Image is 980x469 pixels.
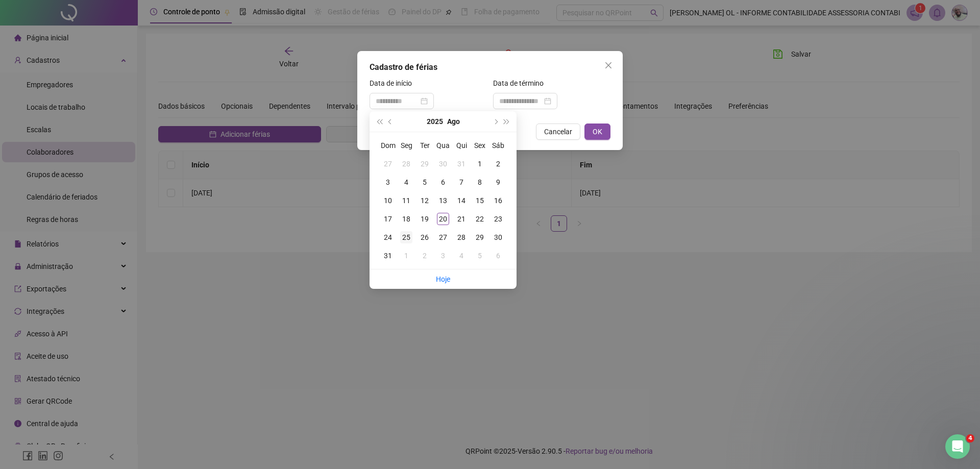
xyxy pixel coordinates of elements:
div: 29 [419,158,431,170]
div: 27 [382,158,394,170]
div: 28 [400,158,412,170]
div: 7 [455,176,468,188]
div: 2 [492,158,504,170]
div: 21 [455,213,468,225]
td: 2025-08-30 [489,228,507,246]
td: 2025-08-08 [471,173,489,191]
td: 2025-07-28 [397,155,415,173]
div: 1 [474,158,486,170]
td: 2025-08-14 [452,191,471,210]
div: 25 [400,231,412,243]
td: 2025-08-15 [471,191,489,210]
button: year panel [427,111,443,132]
button: OK [584,124,610,140]
td: 2025-08-05 [415,173,434,191]
div: 1 [400,250,412,262]
th: Dom [379,136,397,155]
th: Qui [452,136,471,155]
span: Cancelar [544,126,572,137]
td: 2025-08-22 [471,210,489,228]
td: 2025-08-13 [434,191,452,210]
div: 4 [400,176,412,188]
td: 2025-08-11 [397,191,415,210]
div: Cadastro de férias [370,61,610,73]
span: close [604,61,612,69]
td: 2025-08-24 [379,228,397,246]
td: 2025-08-06 [434,173,452,191]
td: 2025-08-31 [379,246,397,265]
span: 4 [966,434,974,442]
div: 11 [400,194,412,207]
td: 2025-08-26 [415,228,434,246]
td: 2025-08-20 [434,210,452,228]
th: Sáb [489,136,507,155]
label: Data de início [370,78,419,89]
td: 2025-08-27 [434,228,452,246]
td: 2025-07-27 [379,155,397,173]
label: Data de término [493,78,550,89]
td: 2025-07-31 [452,155,471,173]
td: 2025-08-04 [397,173,415,191]
th: Ter [415,136,434,155]
button: super-prev-year [374,111,385,132]
td: 2025-08-10 [379,191,397,210]
td: 2025-08-16 [489,191,507,210]
td: 2025-08-19 [415,210,434,228]
div: 18 [400,213,412,225]
button: super-next-year [501,111,512,132]
div: 16 [492,194,504,207]
td: 2025-08-17 [379,210,397,228]
div: 28 [455,231,468,243]
div: 30 [492,231,504,243]
div: 31 [382,250,394,262]
div: 14 [455,194,468,207]
td: 2025-09-05 [471,246,489,265]
div: 13 [437,194,449,207]
th: Qua [434,136,452,155]
td: 2025-08-18 [397,210,415,228]
td: 2025-08-23 [489,210,507,228]
td: 2025-09-04 [452,246,471,265]
div: 23 [492,213,504,225]
td: 2025-09-01 [397,246,415,265]
td: 2025-08-21 [452,210,471,228]
td: 2025-08-03 [379,173,397,191]
div: 20 [437,213,449,225]
button: next-year [489,111,501,132]
td: 2025-09-06 [489,246,507,265]
td: 2025-07-30 [434,155,452,173]
div: 19 [419,213,431,225]
div: 3 [382,176,394,188]
td: 2025-08-25 [397,228,415,246]
div: 10 [382,194,394,207]
button: Cancelar [536,124,580,140]
td: 2025-09-03 [434,246,452,265]
td: 2025-08-07 [452,173,471,191]
div: 27 [437,231,449,243]
div: 15 [474,194,486,207]
td: 2025-08-09 [489,173,507,191]
div: 17 [382,213,394,225]
div: 31 [455,158,468,170]
div: 29 [474,231,486,243]
div: 4 [455,250,468,262]
div: 26 [419,231,431,243]
div: 30 [437,158,449,170]
a: Hoje [436,275,450,283]
div: 9 [492,176,504,188]
td: 2025-08-28 [452,228,471,246]
span: OK [593,126,602,137]
div: 6 [437,176,449,188]
button: Close [600,57,617,73]
th: Seg [397,136,415,155]
div: 2 [419,250,431,262]
button: month panel [447,111,460,132]
div: 5 [474,250,486,262]
button: prev-year [385,111,396,132]
td: 2025-08-01 [471,155,489,173]
div: 12 [419,194,431,207]
td: 2025-09-02 [415,246,434,265]
td: 2025-08-02 [489,155,507,173]
div: 3 [437,250,449,262]
th: Sex [471,136,489,155]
